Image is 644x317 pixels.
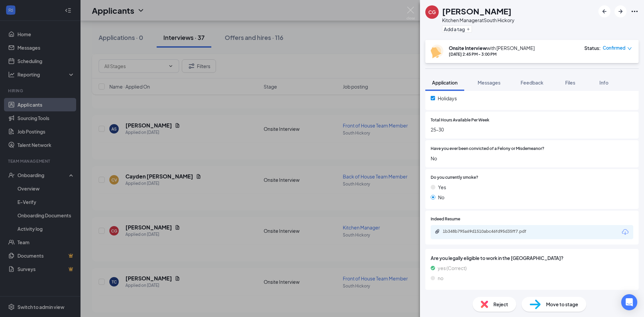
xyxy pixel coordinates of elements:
[435,229,543,235] a: Paperclip1b348b795a69d1510abc46fd95d35ff7.pdf
[438,194,444,201] span: No
[466,27,470,31] svg: Plus
[631,7,639,15] svg: Ellipses
[431,126,633,133] span: 25-30
[621,228,629,236] svg: Download
[438,183,446,191] span: Yes
[598,5,610,17] button: ArrowLeftNew
[627,46,632,51] span: down
[621,294,637,310] div: Open Intercom Messenger
[546,301,578,308] span: Move to stage
[443,229,537,234] div: 1b348b795a69d1510abc46fd95d35ff7.pdf
[431,146,544,152] span: Have you ever been convicted of a Felony or Misdemeanor?
[431,117,489,123] span: Total Hours Available Per Week
[431,174,478,181] span: Do you currently smoke?
[449,45,535,51] div: with [PERSON_NAME]
[435,229,440,234] svg: Paperclip
[442,5,512,17] h1: [PERSON_NAME]
[431,254,633,262] span: Are you legally eligible to work in the [GEOGRAPHIC_DATA]?
[599,80,608,86] span: Info
[438,95,457,102] span: Holidays
[431,216,460,222] span: Indeed Resume
[428,9,436,15] div: CG
[600,7,608,15] svg: ArrowLeftNew
[442,17,515,23] div: Kitchen Manager at South Hickory
[565,80,575,86] span: Files
[478,80,500,86] span: Messages
[616,7,625,15] svg: ArrowRight
[438,264,467,272] span: yes (Correct)
[493,301,508,308] span: Reject
[431,155,633,162] span: No
[438,274,443,282] span: no
[442,25,472,33] button: PlusAdd a tag
[449,45,487,51] b: Onsite Interview
[521,80,543,86] span: Feedback
[432,80,458,86] span: Application
[614,5,627,17] button: ArrowRight
[603,45,626,51] span: Confirmed
[584,45,601,51] div: Status :
[449,51,535,57] div: [DATE] 2:45 PM - 3:00 PM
